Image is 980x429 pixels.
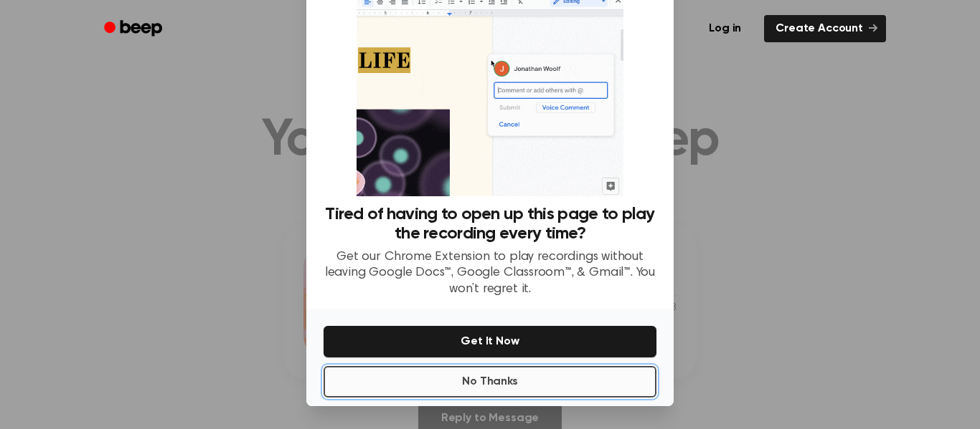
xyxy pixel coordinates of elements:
button: No Thanks [324,366,656,397]
button: Get It Now [324,326,656,357]
a: Create Account [764,15,886,42]
p: Get our Chrome Extension to play recordings without leaving Google Docs™, Google Classroom™, & Gm... [324,249,656,298]
a: Beep [94,15,175,43]
a: Log in [694,12,755,45]
h3: Tired of having to open up this page to play the recording every time? [324,205,656,244]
